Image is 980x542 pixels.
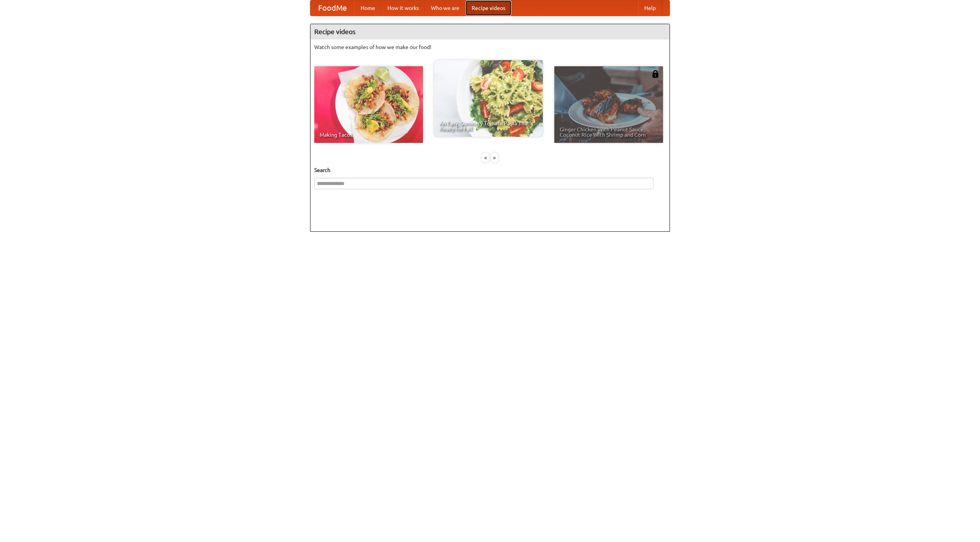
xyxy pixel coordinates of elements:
h4: Recipe videos [310,24,670,39]
p: Watch some examples of how we make our food! [314,43,666,51]
a: Making Tacos [314,66,423,143]
a: An Easy, Summery Tomato Pasta That's Ready for Fall [434,60,543,137]
span: Making Tacos [320,132,418,138]
h5: Search [314,166,666,174]
a: Recipe videos [465,0,511,16]
span: An Easy, Summery Tomato Pasta That's Ready for Fall [439,121,537,131]
a: How it works [381,0,425,16]
a: FoodMe [310,0,354,16]
a: Home [354,0,381,16]
a: Who we are [425,0,465,16]
img: 483408.png [652,70,659,78]
div: « [482,153,489,162]
a: Help [638,0,662,16]
div: » [491,153,498,162]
